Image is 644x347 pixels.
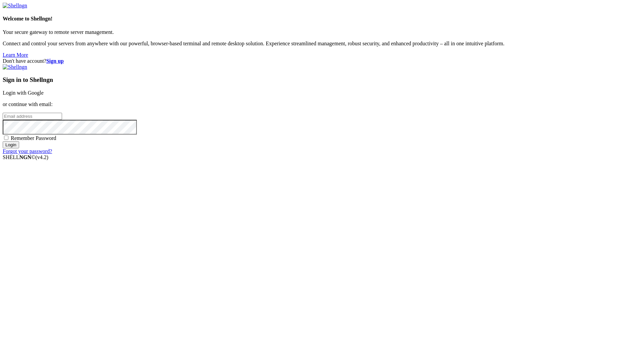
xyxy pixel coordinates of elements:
div: Don't have account? [3,58,641,64]
img: Shellngn [3,64,27,70]
span: Remember Password [11,135,56,141]
input: Login [3,141,19,148]
p: or continue with email: [3,101,641,107]
p: Connect and control your servers from anywhere with our powerful, browser-based terminal and remo... [3,41,641,47]
span: 4.2.0 [36,154,49,160]
p: Your secure gateway to remote server management. [3,29,641,35]
a: Forgot your password? [3,148,52,154]
img: Shellngn [3,3,27,9]
a: Learn More [3,52,28,58]
a: Login with Google [3,90,44,96]
input: Email address [3,113,62,120]
h3: Sign in to Shellngn [3,76,641,84]
a: Sign up [46,58,64,64]
h4: Welcome to Shellngn! [3,16,641,22]
span: SHELL © [3,154,48,160]
input: Remember Password [4,136,8,140]
b: NGN [19,154,32,160]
